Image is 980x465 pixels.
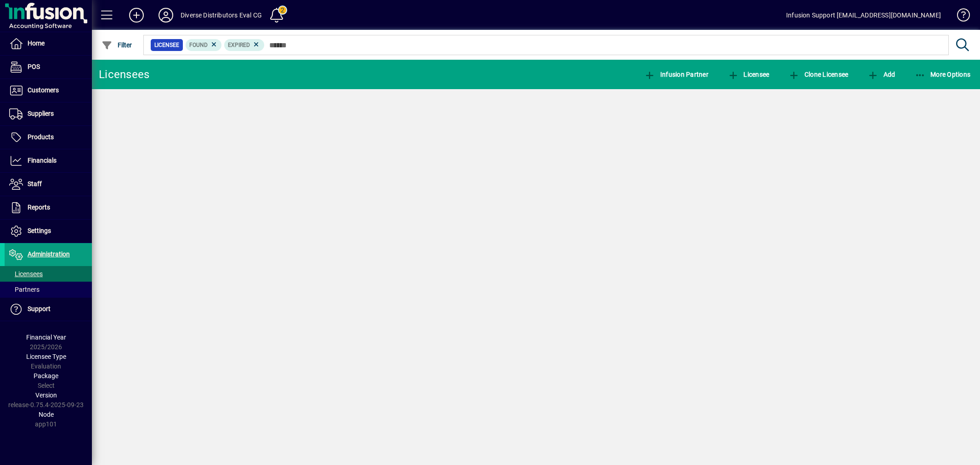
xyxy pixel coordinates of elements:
a: Support [5,298,92,321]
a: Products [5,126,92,149]
span: Licensee [154,40,179,50]
a: Settings [5,220,92,243]
span: Filter [102,41,132,49]
span: Reports [28,204,50,211]
mat-chip: Expiry status: Expired [224,39,264,51]
span: Products [28,133,54,141]
button: Licensee [725,66,772,83]
span: Customers [28,86,59,94]
a: Licensees [5,266,92,282]
a: Knowledge Base [950,2,969,32]
span: Licensee Type [26,353,66,360]
span: More Options [915,71,971,78]
span: Partners [9,286,40,293]
span: Administration [28,250,70,258]
span: Infusion Partner [644,71,708,78]
div: Licensees [99,67,149,82]
button: Profile [151,7,181,23]
span: Settings [28,227,51,234]
span: Node [39,411,54,418]
span: Add [867,71,895,78]
span: Expired [228,42,250,48]
button: Filter [99,37,135,53]
button: Add [122,7,151,23]
a: Partners [5,282,92,297]
button: More Options [912,66,973,83]
span: Package [34,372,58,380]
a: Home [5,32,92,55]
span: Home [28,40,45,47]
button: Infusion Partner [642,66,711,83]
a: Suppliers [5,102,92,125]
span: Clone Licensee [788,71,848,78]
a: Reports [5,196,92,219]
mat-chip: Found Status: Found [186,39,222,51]
a: Financials [5,149,92,172]
button: Add [865,66,897,83]
button: Clone Licensee [786,66,850,83]
span: POS [28,63,40,70]
div: Diverse Distributors Eval CG [181,8,262,23]
a: POS [5,56,92,79]
span: Licensees [9,270,43,278]
span: Financials [28,157,57,164]
span: Staff [28,180,42,187]
a: Customers [5,79,92,102]
span: Financial Year [26,334,66,341]
a: Staff [5,173,92,196]
span: Suppliers [28,110,54,117]
div: Infusion Support [EMAIL_ADDRESS][DOMAIN_NAME] [786,8,941,23]
span: Support [28,305,51,312]
span: Found [189,42,208,48]
span: Version [35,391,57,399]
span: Licensee [728,71,770,78]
